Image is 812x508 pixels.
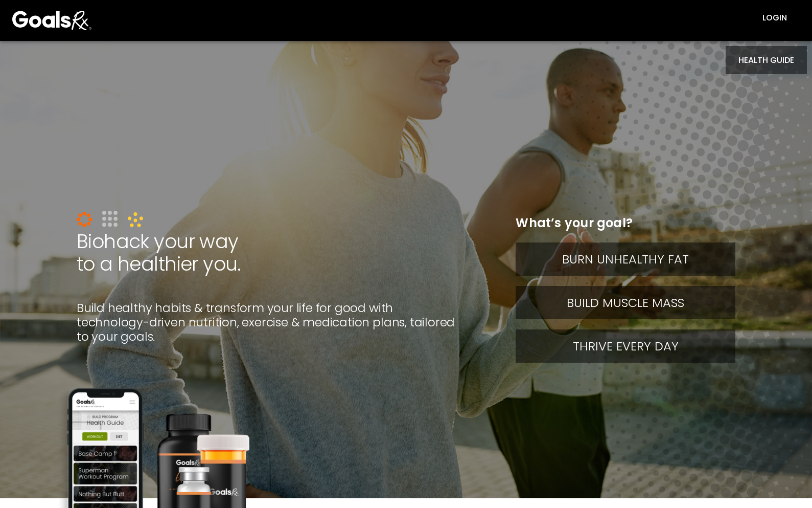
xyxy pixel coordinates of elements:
img: thrive-icon.4f055b23.png [128,212,143,227]
button: Burn unhealthy fat [516,242,735,276]
button: Thrive every day [516,329,735,363]
h2: Build healthy habits & transform your life for good with technology-driven nutrition, exercise & ... [77,301,461,344]
button: Build muscle mass [516,286,735,319]
p: What’s your goal? [516,214,735,232]
img: build-icon.03ee501b.svg [102,211,118,227]
img: burn-icon.2bfaa692.svg [77,212,92,227]
h1: Biohack your way to a healthier you. [77,230,461,275]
